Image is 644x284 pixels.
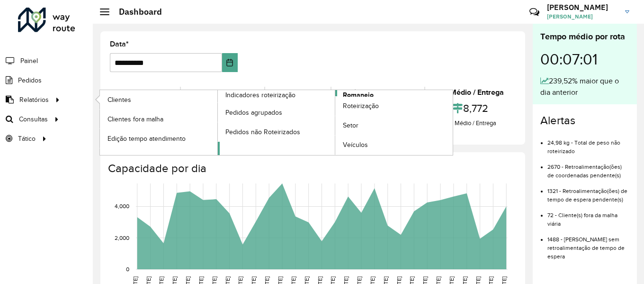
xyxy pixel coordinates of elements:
[343,90,374,100] span: Romaneio
[225,127,300,137] span: Pedidos não Roteirizados
[218,122,335,141] a: Pedidos não Roteirizados
[540,30,629,43] div: Tempo médio por rota
[18,75,42,85] span: Pedidos
[540,75,629,98] div: 239,52% maior que o dia anterior
[112,87,178,98] div: Total de rotas
[268,87,328,98] div: Recargas
[183,87,261,98] div: Total de entregas
[524,2,545,22] a: Contato Rápido
[110,38,129,50] label: Data
[100,129,217,148] a: Edição tempo atendimento
[343,101,379,111] span: Roteirização
[428,98,513,119] div: 8,772
[107,95,131,105] span: Clientes
[334,87,421,98] div: Média Capacidade
[547,131,629,156] li: 24,98 kg - Total de peso não roteirizado
[428,119,513,128] div: Km Médio / Entrega
[107,114,163,124] span: Clientes fora malha
[335,116,453,135] a: Setor
[107,134,186,144] span: Edição tempo atendimento
[100,90,335,155] a: Indicadores roteirização
[100,90,217,109] a: Clientes
[100,110,217,128] a: Clientes fora malha
[540,114,629,128] h4: Alertas
[108,162,516,175] h4: Capacidade por dia
[225,90,295,100] span: Indicadores roteirização
[18,134,36,144] span: Tático
[547,228,629,261] li: 1488 - [PERSON_NAME] sem retroalimentação de tempo de espera
[109,7,162,17] h2: Dashboard
[547,3,618,12] h3: [PERSON_NAME]
[222,53,238,72] button: Choose Date
[547,12,618,21] span: [PERSON_NAME]
[218,103,335,122] a: Pedidos agrupados
[218,90,453,155] a: Romaneio
[225,108,282,118] span: Pedidos agrupados
[335,136,453,155] a: Veículos
[20,56,38,66] span: Painel
[428,87,513,98] div: Km Médio / Entrega
[19,95,49,105] span: Relatórios
[115,235,129,241] text: 2,000
[547,204,629,228] li: 72 - Cliente(s) fora da malha viária
[547,156,629,180] li: 2670 - Retroalimentação(ões) de coordenadas pendente(s)
[126,266,129,272] text: 0
[343,120,358,130] span: Setor
[115,203,129,210] text: 4,000
[335,97,453,116] a: Roteirização
[540,43,629,75] div: 00:07:01
[19,114,48,124] span: Consultas
[547,180,629,204] li: 1321 - Retroalimentação(ões) de tempo de espera pendente(s)
[343,140,368,150] span: Veículos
